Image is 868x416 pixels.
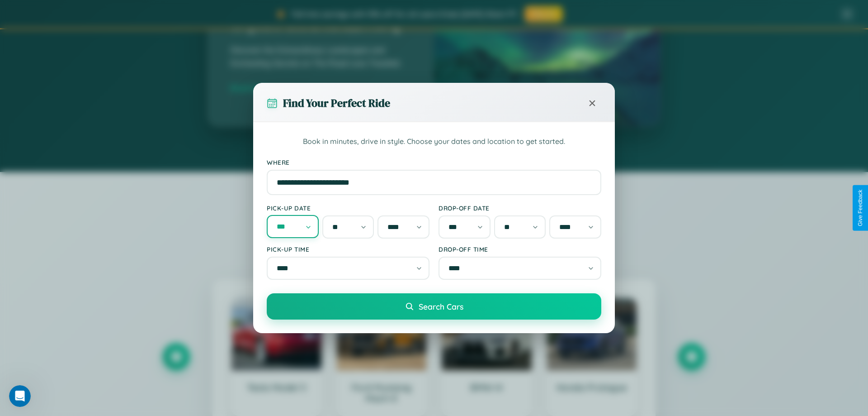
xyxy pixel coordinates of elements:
button: Search Cars [267,293,601,320]
h3: Find Your Perfect Ride [283,96,390,110]
label: Where [267,158,601,166]
label: Pick-up Time [267,245,429,253]
p: Book in minutes, drive in style. Choose your dates and location to get started. [267,136,601,148]
span: Search Cars [419,301,463,311]
label: Pick-up Date [267,204,429,212]
label: Drop-off Date [439,204,601,212]
label: Drop-off Time [439,245,601,253]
